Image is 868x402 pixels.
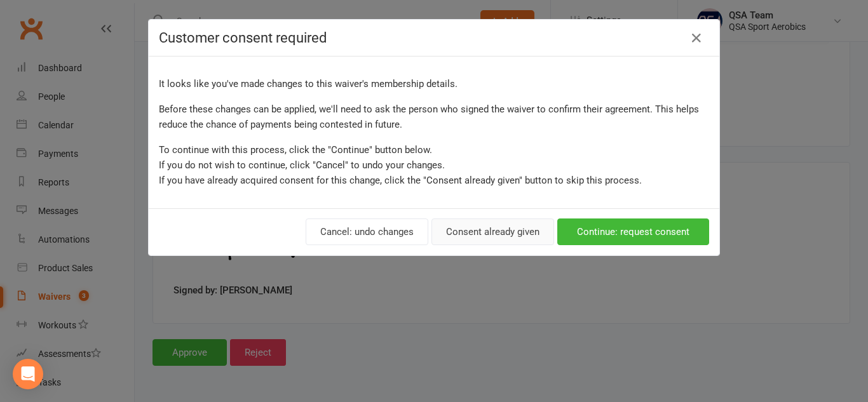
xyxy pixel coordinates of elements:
span: Customer consent required [159,30,327,46]
span: If you have already acquired consent for this change, click the "Consent already given" button to... [159,175,642,186]
button: Close [686,28,707,48]
p: It looks like you've made changes to this waiver's membership details. [159,76,709,91]
div: Open Intercom Messenger [13,359,43,389]
button: Continue: request consent [557,218,709,245]
p: Before these changes can be applied, we'll need to ask the person who signed the waiver to confir... [159,102,709,132]
button: Cancel: undo changes [306,218,428,245]
p: To continue with this process, click the "Continue" button below. If you do not wish to continue,... [159,142,709,188]
button: Consent already given [431,218,554,245]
